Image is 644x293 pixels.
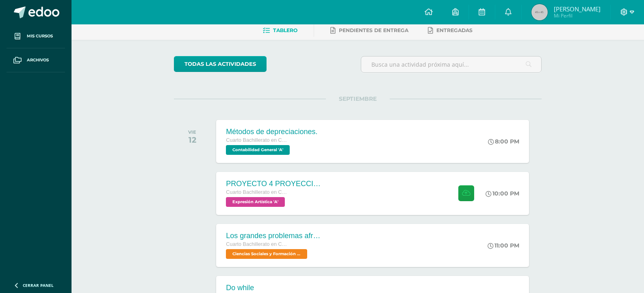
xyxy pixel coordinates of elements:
[226,241,287,247] span: Cuarto Bachillerato en CCLL con Orientación en Computación
[226,128,317,136] div: Métodos de depreciaciones.
[436,27,473,33] span: Entregadas
[226,189,287,195] span: Cuarto Bachillerato en CCLL con Orientación en Computación
[226,137,287,143] span: Cuarto Bachillerato en CCLL con Orientación en Computación
[554,12,601,19] span: Mi Perfil
[174,56,267,72] a: todas las Actividades
[7,48,65,72] a: Archivos
[531,4,548,20] img: 45x45
[226,284,287,292] div: Do while
[226,197,285,207] span: Expresión Artística 'A'
[226,249,307,259] span: Ciencias Sociales y Formación Ciudadana 'A'
[23,282,54,288] span: Cerrar panel
[428,24,473,37] a: Entregadas
[361,56,541,72] input: Busca una actividad próxima aquí...
[188,135,196,145] div: 12
[226,180,323,188] div: PROYECTO 4 PROYECCION 2
[273,27,297,33] span: Tablero
[27,57,49,63] span: Archivos
[226,145,290,155] span: Contabilidad General 'A'
[330,24,408,37] a: Pendientes de entrega
[488,138,519,145] div: 8:00 PM
[27,33,53,39] span: Mis cursos
[488,242,519,249] div: 11:00 PM
[339,27,408,33] span: Pendientes de entrega
[188,129,196,135] div: VIE
[486,190,519,197] div: 10:00 PM
[7,24,65,48] a: Mis cursos
[226,232,323,240] div: Los grandes problemas afrontados
[554,5,601,13] span: [PERSON_NAME]
[263,24,297,37] a: Tablero
[326,95,390,102] span: SEPTIEMBRE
